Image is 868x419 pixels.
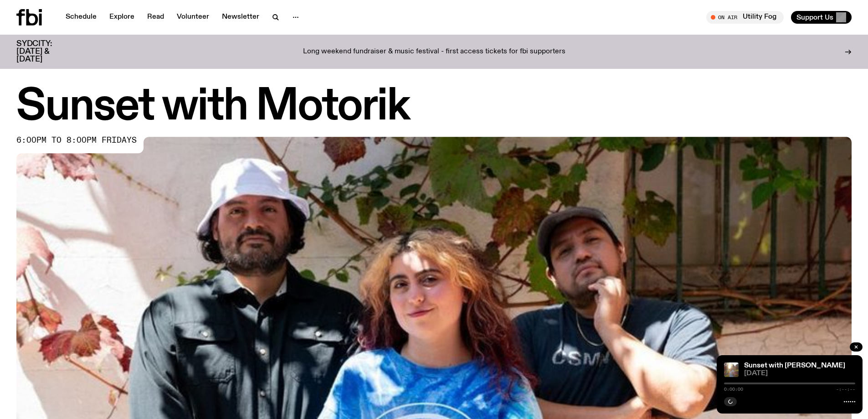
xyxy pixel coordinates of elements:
[60,11,102,24] a: Schedule
[303,48,565,56] p: Long weekend fundraiser & music festival - first access tickets for fbi supporters
[744,362,845,369] a: Sunset with [PERSON_NAME]
[744,370,855,377] span: [DATE]
[791,11,852,24] button: Support Us
[706,11,784,24] button: On AirUtility Fog
[216,11,265,24] a: Newsletter
[16,40,75,63] h3: SYDCITY: [DATE] & [DATE]
[836,387,855,392] span: -:--:--
[724,387,743,392] span: 0:00:00
[16,87,852,128] h1: Sunset with Motorik
[104,11,140,24] a: Explore
[796,13,833,21] span: Support Us
[171,11,215,24] a: Volunteer
[142,11,169,24] a: Read
[16,137,137,144] span: 6:00pm to 8:00pm fridays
